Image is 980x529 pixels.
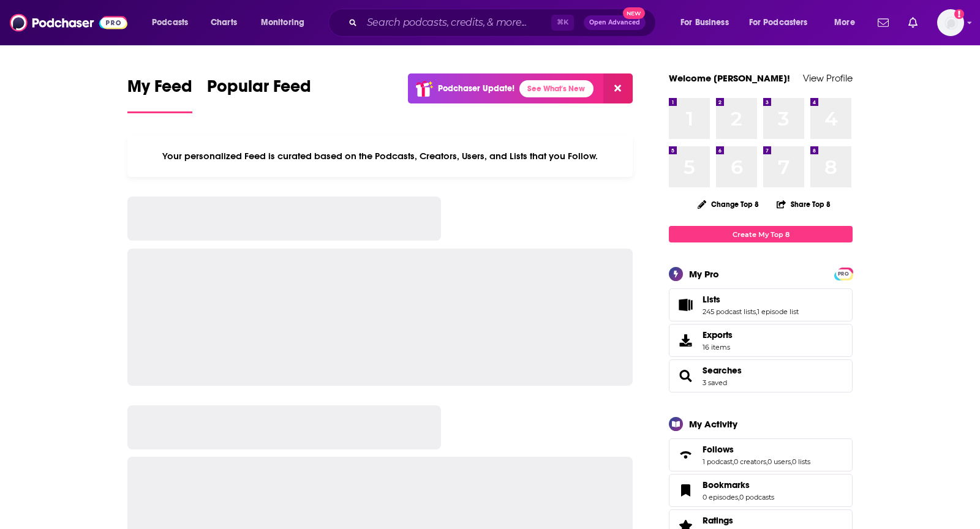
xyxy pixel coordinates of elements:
[776,192,831,216] button: Share Top 8
[669,72,790,84] a: Welcome [PERSON_NAME]!
[10,11,127,34] img: Podchaser - Follow, Share and Rate Podcasts
[362,13,551,32] input: Search podcasts, credits, & more...
[689,418,737,430] div: My Activity
[703,457,733,466] a: 1 podcast
[673,446,698,463] a: Follows
[703,294,720,305] span: Lists
[836,269,851,278] a: PRO
[792,457,810,466] a: 0 lists
[143,13,204,32] button: open menu
[903,12,922,33] a: Show notifications dropdown
[673,482,698,499] a: Bookmarks
[766,457,767,466] span: ,
[703,493,738,501] a: 0 episodes
[703,329,733,340] span: Exports
[211,14,237,31] span: Charts
[757,307,799,316] a: 1 episode list
[756,307,757,316] span: ,
[703,444,810,455] a: Follows
[261,14,304,31] span: Monitoring
[673,296,698,313] a: Lists
[937,9,964,36] img: User Profile
[669,324,853,357] a: Exports
[152,14,188,31] span: Podcasts
[669,288,853,321] span: Lists
[703,479,750,490] span: Bookmarks
[741,13,826,32] button: open menu
[673,367,698,385] a: Searches
[739,493,774,501] a: 0 podcasts
[834,14,855,31] span: More
[584,15,646,30] button: Open AdvancedNew
[791,457,792,466] span: ,
[703,343,733,351] span: 16 items
[519,80,594,97] a: See What's New
[589,20,640,26] span: Open Advanced
[703,515,774,526] a: Ratings
[252,13,320,32] button: open menu
[623,7,645,19] span: New
[207,76,311,104] span: Popular Feed
[669,438,853,471] span: Follows
[703,365,742,376] a: Searches
[207,76,311,113] a: Popular Feed
[672,13,744,32] button: open menu
[669,359,853,392] span: Searches
[669,474,853,507] span: Bookmarks
[703,378,727,387] a: 3 saved
[767,457,791,466] a: 0 users
[703,479,774,490] a: Bookmarks
[669,226,853,242] a: Create My Top 8
[340,9,668,37] div: Search podcasts, credits, & more...
[937,9,964,36] span: Logged in as TeemsPR
[690,197,766,212] button: Change Top 8
[954,9,964,19] svg: Add a profile image
[733,457,734,466] span: ,
[703,515,733,526] span: Ratings
[703,294,799,305] a: Lists
[689,268,719,280] div: My Pro
[734,457,766,466] a: 0 creators
[873,12,894,33] a: Show notifications dropdown
[673,332,698,349] span: Exports
[203,13,244,32] a: Charts
[826,13,870,32] button: open menu
[551,15,574,31] span: ⌘ K
[937,9,964,36] button: Show profile menu
[127,76,192,104] span: My Feed
[438,83,514,94] p: Podchaser Update!
[803,72,853,84] a: View Profile
[703,307,756,316] a: 245 podcast lists
[680,14,729,31] span: For Business
[127,135,633,177] div: Your personalized Feed is curated based on the Podcasts, Creators, Users, and Lists that you Follow.
[738,493,739,501] span: ,
[127,76,192,113] a: My Feed
[703,444,734,455] span: Follows
[836,269,851,279] span: PRO
[749,14,808,31] span: For Podcasters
